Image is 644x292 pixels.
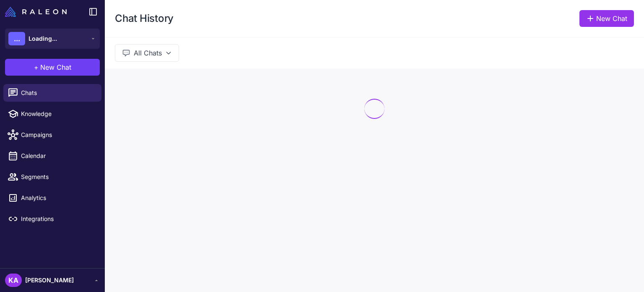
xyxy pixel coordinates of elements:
[21,172,95,182] span: Segments
[579,10,634,27] a: New Chat
[5,29,100,49] button: ...Loading...
[115,44,179,62] button: All Chats
[5,59,100,76] button: +New Chat
[40,62,71,72] span: New Chat
[3,189,101,207] a: Analytics
[5,274,22,287] div: KA
[34,62,39,72] span: +
[5,7,67,17] img: Raleon Logo
[21,130,95,139] span: Campaigns
[21,214,95,224] span: Integrations
[8,32,25,45] div: ...
[21,109,95,118] span: Knowledge
[115,12,174,25] h1: Chat History
[3,126,101,144] a: Campaigns
[3,210,101,228] a: Integrations
[25,276,74,285] span: [PERSON_NAME]
[3,168,101,186] a: Segments
[21,88,95,97] span: Chats
[21,193,95,203] span: Analytics
[29,34,57,43] span: Loading...
[3,84,101,102] a: Chats
[21,151,95,160] span: Calendar
[3,147,101,165] a: Calendar
[3,105,101,123] a: Knowledge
